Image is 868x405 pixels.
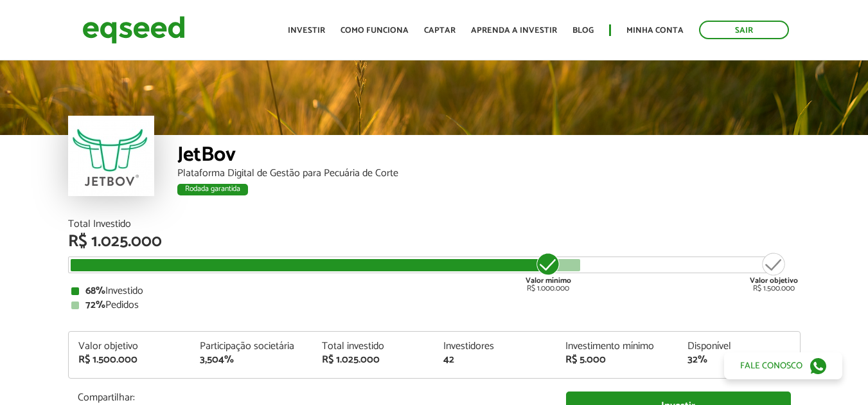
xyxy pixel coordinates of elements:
[626,26,684,35] a: Minha conta
[524,251,572,292] div: R$ 1.000.000
[724,352,842,379] a: Fale conosco
[750,274,798,287] strong: Valor objetivo
[687,341,790,352] div: Disponível
[424,26,456,35] a: Captar
[78,392,547,404] p: Compartilhar:
[699,21,789,39] a: Sair
[200,341,303,352] div: Participação societária
[78,341,181,352] div: Valor objetivo
[82,13,185,47] img: EqSeed
[288,26,325,35] a: Investir
[177,145,801,168] div: JetBov
[71,286,797,296] div: Investido
[322,341,425,352] div: Total investido
[443,341,546,352] div: Investidores
[322,355,425,365] div: R$ 1.025.000
[78,355,181,365] div: R$ 1.500.000
[750,251,798,292] div: R$ 1.500.000
[565,341,668,352] div: Investimento mínimo
[443,355,546,365] div: 42
[177,168,801,179] div: Plataforma Digital de Gestão para Pecuária de Corte
[565,355,668,365] div: R$ 5.000
[471,26,557,35] a: Aprenda a investir
[85,296,105,314] strong: 72%
[572,26,594,35] a: Blog
[71,300,797,310] div: Pedidos
[526,274,571,287] strong: Valor mínimo
[68,233,801,250] div: R$ 1.025.000
[68,219,801,230] div: Total Investido
[85,282,105,300] strong: 68%
[200,355,303,365] div: 3,504%
[177,184,248,195] div: Rodada garantida
[341,26,409,35] a: Como funciona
